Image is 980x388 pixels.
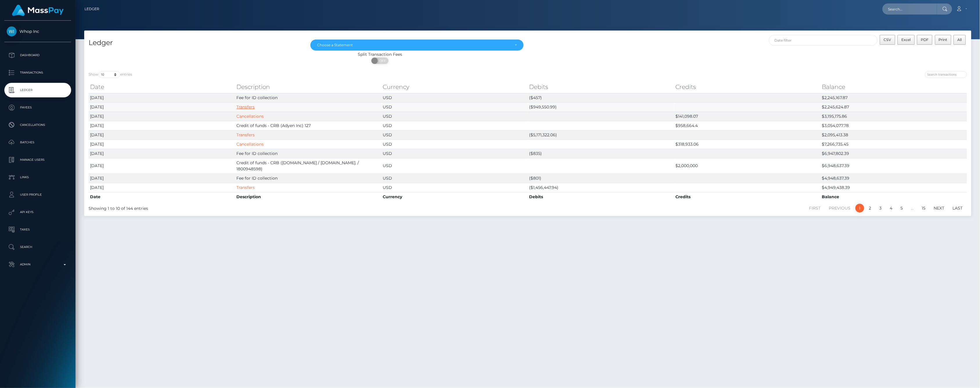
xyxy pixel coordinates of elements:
[4,100,71,115] a: Payees
[950,204,966,212] a: Last
[880,35,895,45] button: CSV
[528,183,674,192] td: ($1,456,447.94)
[381,149,528,158] td: USD
[7,103,69,112] p: Payees
[674,121,821,130] td: $958,664.4
[236,185,255,190] a: Transfers
[4,187,71,202] a: User Profile
[921,37,929,42] span: PDF
[89,81,235,93] th: Date
[674,81,821,93] th: Credits
[821,183,967,192] td: $4,949,438.39
[381,158,528,174] td: USD
[84,3,99,15] a: Ledger
[4,29,71,34] span: Whop Inc
[381,102,528,112] td: USD
[235,149,381,158] td: Fee for ID collection
[4,48,71,62] a: Dashboard
[317,43,510,47] div: Choose a Statement
[236,104,255,110] a: Transfers
[381,81,528,93] th: Currency
[381,130,528,140] td: USD
[4,170,71,185] a: Links
[821,93,967,102] td: $2,245,167.87
[89,140,235,149] td: [DATE]
[887,204,896,212] a: 4
[89,158,235,174] td: [DATE]
[919,204,929,212] a: 15
[901,37,911,42] span: Excel
[674,158,821,174] td: $2,000,000
[7,86,69,94] p: Ledger
[674,192,821,201] th: Credits
[821,192,967,201] th: Balance
[917,35,933,45] button: PDF
[84,51,676,58] div: Split Transaction Fees
[7,225,69,234] p: Taxes
[89,93,235,102] td: [DATE]
[4,83,71,97] a: Ledger
[236,132,255,137] a: Transfers
[939,37,947,42] span: Print
[821,81,967,93] th: Balance
[898,204,906,212] a: 5
[7,243,69,251] p: Search
[381,112,528,121] td: USD
[381,192,528,201] th: Currency
[855,204,864,212] a: 1
[89,192,235,201] th: Date
[821,121,967,130] td: $3,054,077.78
[4,153,71,167] a: Manage Users
[898,35,915,45] button: Excel
[958,37,962,42] span: All
[7,173,69,182] p: Links
[528,81,674,93] th: Debits
[884,37,891,42] span: CSV
[821,130,967,140] td: $2,095,413.38
[7,121,69,129] p: Cancellations
[7,260,69,269] p: Admin
[89,149,235,158] td: [DATE]
[89,71,132,78] label: Show entries
[882,3,937,15] input: Search...
[4,222,71,237] a: Taxes
[235,192,381,201] th: Description
[89,174,235,183] td: [DATE]
[876,204,885,212] a: 3
[7,155,69,164] p: Manage Users
[7,208,69,217] p: API Keys
[528,130,674,140] td: ($5,171,322.06)
[381,174,528,183] td: USD
[235,121,381,130] td: Credit of funds - CRB (Adyen Inc) 127
[821,102,967,112] td: $2,245,624.87
[931,204,948,212] a: Next
[821,158,967,174] td: $6,948,637.39
[236,114,264,119] a: Cancellations
[769,35,877,46] input: Date filter
[235,81,381,93] th: Description
[528,93,674,102] td: ($457)
[4,257,71,272] a: Admin
[12,5,64,16] img: MassPay Logo
[821,140,967,149] td: $7,266,735.45
[821,112,967,121] td: $3,195,175.86
[235,158,381,174] td: Credit of funds - CRB ([DOMAIN_NAME] / [DOMAIN_NAME]. / 1800948598)
[954,35,966,45] button: All
[674,140,821,149] td: $318,933.06
[98,71,120,78] select: Showentries
[528,174,674,183] td: ($801)
[925,71,967,78] input: Search transactions
[375,58,389,64] span: OFF
[7,190,69,199] p: User Profile
[7,51,69,60] p: Dashboard
[381,140,528,149] td: USD
[7,138,69,147] p: Batches
[866,204,875,212] a: 2
[674,112,821,121] td: $141,098.07
[89,102,235,112] td: [DATE]
[381,183,528,192] td: USD
[235,174,381,183] td: Fee for ID collection
[381,121,528,130] td: USD
[7,68,69,77] p: Transactions
[528,102,674,112] td: ($949,550.99)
